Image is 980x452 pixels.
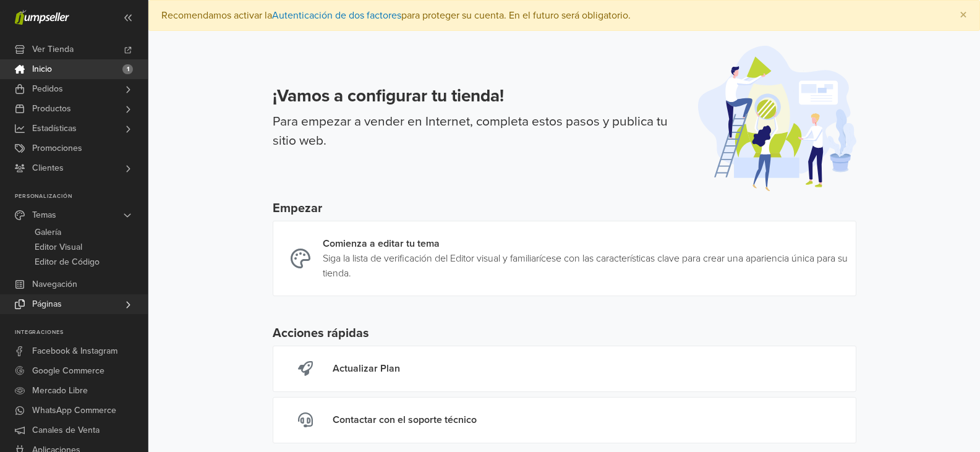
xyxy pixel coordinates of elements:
[273,346,856,392] a: Actualizar Plan
[32,205,56,225] span: Temas
[32,401,116,420] span: WhatsApp Commerce
[947,1,979,30] button: Close
[32,420,100,440] span: Canales de Venta
[273,112,683,151] p: Para empezar a vender en Internet, completa estos pasos y publica tu sitio web.
[15,193,148,200] p: Personalización
[32,79,63,99] span: Pedidos
[960,6,967,24] span: ×
[15,329,148,336] p: Integraciones
[698,46,856,191] img: onboarding-illustration-afe561586f57c9d3ab25.svg
[273,201,856,216] h5: Empezar
[273,397,856,443] a: Contactar con el soporte técnico
[273,86,683,107] h3: ¡Vamos a configurar tu tienda!
[32,275,77,294] span: Navegación
[32,40,74,59] span: Ver Tienda
[35,255,100,270] span: Editor de Código
[35,225,61,240] span: Galería
[32,158,64,178] span: Clientes
[32,119,77,139] span: Estadísticas
[333,361,400,377] div: Actualizar Plan
[122,64,133,74] span: 1
[272,9,401,22] a: Autenticación de dos factores
[32,59,52,79] span: Inicio
[32,294,62,314] span: Páginas
[32,99,71,119] span: Productos
[32,139,82,158] span: Promociones
[32,361,104,381] span: Google Commerce
[273,326,856,341] h5: Acciones rápidas
[32,341,117,361] span: Facebook & Instagram
[333,412,477,428] div: Contactar con el soporte técnico
[32,381,88,401] span: Mercado Libre
[35,240,82,255] span: Editor Visual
